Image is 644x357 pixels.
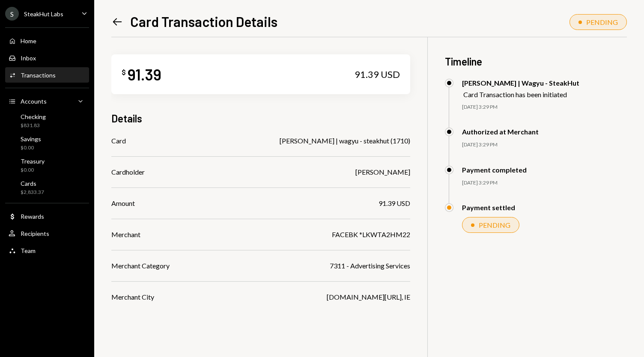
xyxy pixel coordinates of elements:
div: Inbox [21,54,36,62]
div: Payment completed [462,166,527,174]
div: SteakHut Labs [24,10,63,18]
div: Amount [111,198,135,208]
div: Treasury [21,158,45,165]
div: Home [21,37,36,45]
h1: Card Transaction Details [130,13,277,30]
div: $0.00 [21,144,41,152]
div: $0.00 [21,167,45,174]
a: Checking$831.83 [5,110,89,131]
div: Authorized at Merchant [462,128,539,136]
div: [PERSON_NAME] | Wagyu - SteakHut [462,79,579,87]
a: Cards$2,833.37 [5,177,89,198]
h3: Details [111,111,142,125]
div: Savings [21,135,41,143]
div: 91.39 USD [379,198,410,208]
h3: Timeline [445,54,627,68]
div: S [5,7,19,21]
div: Transactions [21,71,56,79]
div: Merchant [111,229,140,240]
a: Treasury$0.00 [5,155,89,176]
div: Payment settled [462,203,515,211]
div: Accounts [21,98,47,105]
a: Inbox [5,50,89,65]
div: Card [111,136,126,146]
div: [DATE] 3:29 PM [462,141,627,149]
div: Checking [21,113,46,120]
div: PENDING [479,221,510,229]
a: Recipients [5,226,89,241]
a: Home [5,33,89,48]
div: [DOMAIN_NAME][URL], IE [327,292,410,302]
div: Card Transaction has been initiated [463,90,579,98]
div: PENDING [586,18,618,26]
a: Transactions [5,67,89,83]
div: [PERSON_NAME] [355,167,410,177]
div: Cardholder [111,167,145,177]
div: 7311 - Advertising Services [330,261,410,271]
div: $ [122,68,126,77]
div: Cards [21,180,44,187]
div: [DATE] 3:29 PM [462,179,627,187]
div: Merchant City [111,292,154,302]
div: $2,833.37 [21,189,44,196]
a: Savings$0.00 [5,133,89,153]
div: Recipients [21,230,49,237]
div: 91.39 [128,65,161,84]
div: [DATE] 3:29 PM [462,104,627,111]
div: Team [21,247,36,254]
a: Rewards [5,208,89,224]
div: 91.39 USD [355,68,400,80]
div: Rewards [21,213,44,220]
a: Team [5,243,89,258]
div: Merchant Category [111,261,170,271]
div: $831.83 [21,122,46,129]
div: [PERSON_NAME] | wagyu - steakhut (1710) [280,136,410,146]
a: Accounts [5,93,89,109]
div: FACEBK *LKWTA2HM22 [332,229,410,240]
